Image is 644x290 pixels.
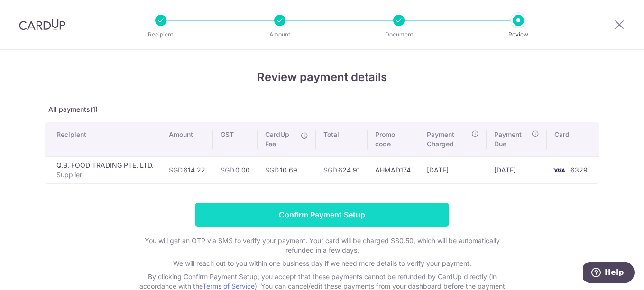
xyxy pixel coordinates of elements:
[169,166,183,174] span: SGD
[202,282,255,290] a: Terms of Service
[419,156,487,183] td: [DATE]
[161,156,213,183] td: 614.22
[258,156,316,183] td: 10.69
[265,166,279,174] span: SGD
[364,30,434,39] p: Document
[45,69,599,86] h4: Review payment details
[583,262,635,285] iframe: Opens a widget where you can find more information
[132,236,512,255] p: You will get an OTP via SMS to verify your payment. Your card will be charged S$0.50, which will ...
[487,156,547,183] td: [DATE]
[161,122,213,156] th: Amount
[368,156,419,183] td: AHMAD174
[132,259,512,268] p: We will reach out to you within one business day if we need more details to verify your payment.
[483,30,553,39] p: Review
[265,130,296,149] span: CardUp Fee
[550,164,569,176] img: <span class="translation_missing" title="translation missing: en.account_steps.new_confirm_form.b...
[213,122,258,156] th: GST
[19,19,65,30] img: CardUp
[245,30,315,39] p: Amount
[570,166,588,174] span: 6329
[221,166,234,174] span: SGD
[316,156,368,183] td: 624.91
[213,156,258,183] td: 0.00
[316,122,368,156] th: Total
[368,122,419,156] th: Promo code
[323,166,337,174] span: SGD
[195,203,449,227] input: Confirm Payment Setup
[56,170,154,180] p: Supplier
[45,122,161,156] th: Recipient
[126,30,196,39] p: Recipient
[45,156,161,183] td: Q.B. FOOD TRADING PTE. LTD.
[494,130,529,149] span: Payment Due
[427,130,469,149] span: Payment Charged
[547,122,599,156] th: Card
[45,105,599,114] p: All payments(1)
